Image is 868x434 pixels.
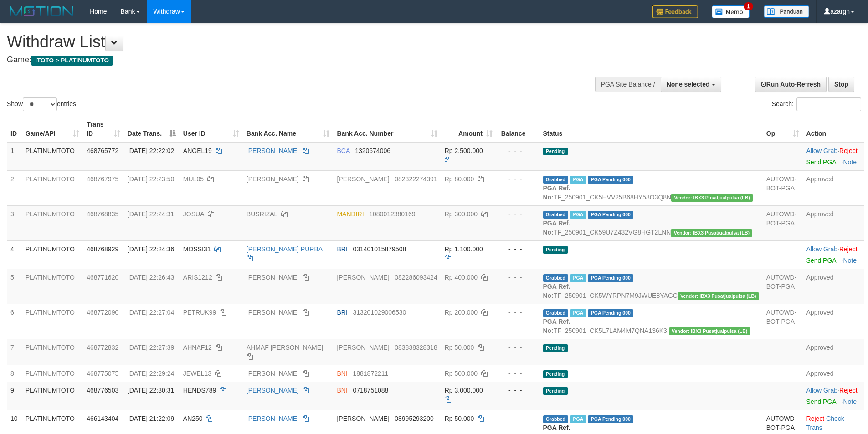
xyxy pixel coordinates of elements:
span: Vendor URL: https://dashboard.q2checkout.com/secure [671,229,752,237]
a: Reject [839,245,858,253]
span: ITOTO > PLATINUMTOTO [31,56,113,66]
a: Note [843,158,857,166]
select: Showentries [23,97,57,111]
span: PGA Pending [588,211,633,219]
span: 466143404 [87,415,118,422]
label: Search: [772,97,861,111]
td: TF_250901_CK5WYRPN7M9JWUE8YAGC [539,269,763,304]
span: Rp 300.000 [445,210,478,218]
th: User ID: activate to sort column ascending [180,116,243,142]
button: None selected [661,77,721,92]
a: Reject [839,147,858,154]
td: Approved [803,170,864,205]
a: Allow Grab [806,387,837,394]
span: ANGEL19 [183,147,212,154]
td: Approved [803,365,864,382]
span: Pending [543,370,568,378]
a: [PERSON_NAME] [247,309,299,316]
img: panduan.png [764,5,809,18]
td: · [803,382,864,410]
span: [DATE] 22:24:36 [128,245,174,253]
th: ID [7,116,22,142]
td: PLATINUMTOTO [22,365,83,382]
span: BNI [337,387,347,394]
span: Rp 50.000 [445,415,474,422]
span: [DATE] 22:26:43 [128,274,174,281]
td: TF_250901_CK59U7Z432VG8HGT2LNN [539,205,763,240]
td: 7 [7,339,22,365]
a: Reject [839,387,858,394]
td: Approved [803,205,864,240]
div: - - - [500,386,536,395]
span: MANDIRI [337,210,364,218]
td: TF_250901_CK5L7LAM4M7QNA136K3I [539,304,763,339]
a: [PERSON_NAME] [247,147,299,154]
div: - - - [500,414,536,423]
a: Send PGA [806,158,836,166]
td: 4 [7,240,22,269]
a: Stop [828,77,854,92]
td: 6 [7,304,22,339]
span: Vendor URL: https://dashboard.q2checkout.com/secure [671,194,753,202]
span: PGA Pending [588,415,633,423]
span: Rp 3.000.000 [445,387,483,394]
span: Copy 082286093424 to clipboard [395,274,437,281]
span: 468768929 [87,245,118,253]
span: [PERSON_NAME] [337,274,389,281]
th: Balance [496,116,539,142]
th: Bank Acc. Number: activate to sort column ascending [333,116,441,142]
span: Marked by azaksrplatinum [570,274,586,282]
span: Rp 80.000 [445,175,474,183]
span: Pending [543,246,568,254]
span: Copy 313201029006530 to clipboard [353,309,406,316]
a: [PERSON_NAME] PURBA [247,245,323,253]
th: Game/API: activate to sort column ascending [22,116,83,142]
th: Action [803,116,864,142]
span: [PERSON_NAME] [337,175,389,183]
a: Allow Grab [806,147,837,154]
span: PGA Pending [588,176,633,184]
span: PETRUK99 [183,309,216,316]
td: · [803,240,864,269]
span: Copy 082322274391 to clipboard [395,175,437,183]
td: · [803,142,864,171]
span: Pending [543,148,568,155]
span: Copy 083838328318 to clipboard [395,344,437,351]
b: PGA Ref. No: [543,184,570,201]
td: TF_250901_CK5HVV25B68HY58O3Q8N [539,170,763,205]
span: BNI [337,370,347,377]
a: Send PGA [806,398,836,405]
span: MOSSI31 [183,245,211,253]
span: Copy 1080012380169 to clipboard [369,210,415,218]
span: JEWEL13 [183,370,211,377]
h1: Withdraw List [7,33,570,51]
span: 468767975 [87,175,118,183]
span: Marked by azaksrplatinum [570,211,586,219]
label: Show entries [7,97,76,111]
span: Rp 1.100.000 [445,245,483,253]
span: 468765772 [87,147,118,154]
span: 468768835 [87,210,118,218]
span: Vendor URL: https://dashboard.q2checkout.com/secure [669,327,750,335]
span: [PERSON_NAME] [337,415,389,422]
span: 468771620 [87,274,118,281]
span: · [806,245,839,253]
span: 468775075 [87,370,118,377]
span: Copy 031401015879508 to clipboard [353,245,406,253]
a: [PERSON_NAME] [247,370,299,377]
th: Bank Acc. Name: activate to sort column ascending [243,116,334,142]
td: Approved [803,304,864,339]
td: PLATINUMTOTO [22,170,83,205]
span: HENDS789 [183,387,216,394]
td: 9 [7,382,22,410]
span: 468772832 [87,344,118,351]
span: · [806,387,839,394]
a: Note [843,398,857,405]
span: MUL05 [183,175,204,183]
span: [DATE] 21:22:09 [128,415,174,422]
span: Vendor URL: https://dashboard.q2checkout.com/secure [678,292,759,300]
a: [PERSON_NAME] [247,274,299,281]
b: PGA Ref. No: [543,283,570,299]
span: AHNAF12 [183,344,212,351]
td: 2 [7,170,22,205]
